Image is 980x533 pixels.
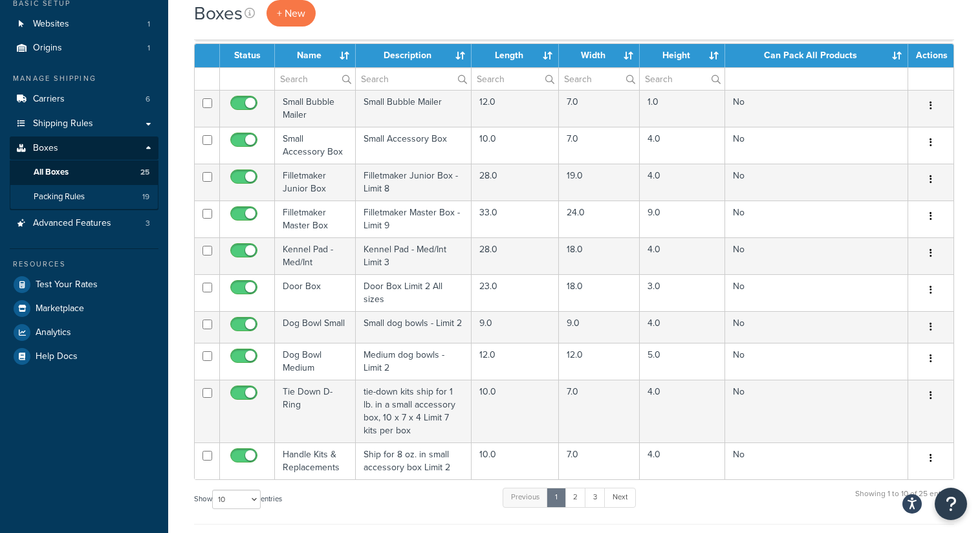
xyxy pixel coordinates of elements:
[356,343,472,380] td: Medium dog bowls - Limit 2
[194,1,243,26] h1: Boxes
[472,380,559,442] td: 10.0
[10,73,158,84] div: Manage Shipping
[356,237,472,274] td: Kennel Pad - Med/Int Limit 3
[275,442,356,479] td: Handle Kits & Replacements
[10,87,158,111] a: Carriers 6
[275,274,356,311] td: Door Box
[36,327,71,338] span: Analytics
[10,259,158,270] div: Resources
[725,343,908,380] td: No
[640,44,725,67] th: Height : activate to sort column ascending
[640,164,725,201] td: 4.0
[472,442,559,479] td: 10.0
[559,237,640,274] td: 18.0
[275,343,356,380] td: Dog Bowl Medium
[725,164,908,201] td: No
[725,127,908,164] td: No
[10,321,158,344] a: Analytics
[640,237,725,274] td: 4.0
[146,94,150,105] span: 6
[559,68,639,90] input: Search
[33,19,69,30] span: Websites
[604,488,636,507] a: Next
[559,442,640,479] td: 7.0
[33,94,65,105] span: Carriers
[140,167,149,178] span: 25
[640,127,725,164] td: 4.0
[275,90,356,127] td: Small Bubble Mailer
[472,68,558,90] input: Search
[559,90,640,127] td: 7.0
[725,311,908,343] td: No
[356,127,472,164] td: Small Accessory Box
[725,274,908,311] td: No
[275,44,356,67] th: Name : activate to sort column ascending
[147,19,150,30] span: 1
[356,44,472,67] th: Description : activate to sort column ascending
[559,127,640,164] td: 7.0
[640,274,725,311] td: 3.0
[725,90,908,127] td: No
[33,143,58,154] span: Boxes
[356,380,472,442] td: tie-down kits ship for 1 lb. in a small accessory box, 10 x 7 x 4 Limit 7 kits per box
[34,191,85,202] span: Packing Rules
[275,164,356,201] td: Filletmaker Junior Box
[908,44,953,67] th: Actions
[472,44,559,67] th: Length : activate to sort column ascending
[10,112,158,136] a: Shipping Rules
[725,44,908,67] th: Can Pack All Products : activate to sort column ascending
[212,490,261,509] select: Showentries
[725,442,908,479] td: No
[10,297,158,320] a: Marketplace
[10,185,158,209] li: Packing Rules
[10,87,158,111] li: Carriers
[503,488,548,507] a: Previous
[36,351,78,362] span: Help Docs
[10,345,158,368] a: Help Docs
[640,442,725,479] td: 4.0
[275,201,356,237] td: Filletmaker Master Box
[565,488,586,507] a: 2
[33,43,62,54] span: Origins
[147,43,150,54] span: 1
[275,127,356,164] td: Small Accessory Box
[472,274,559,311] td: 23.0
[356,68,471,90] input: Search
[472,164,559,201] td: 28.0
[640,68,724,90] input: Search
[640,380,725,442] td: 4.0
[275,380,356,442] td: Tie Down D-Ring
[472,343,559,380] td: 12.0
[356,274,472,311] td: Door Box Limit 2 All sizes
[146,218,150,229] span: 3
[142,191,149,202] span: 19
[472,237,559,274] td: 28.0
[10,160,158,184] a: All Boxes 25
[547,488,566,507] a: 1
[36,279,98,290] span: Test Your Rates
[640,343,725,380] td: 5.0
[472,311,559,343] td: 9.0
[10,185,158,209] a: Packing Rules 19
[10,136,158,160] a: Boxes
[585,488,605,507] a: 3
[194,490,282,509] label: Show entries
[10,12,158,36] a: Websites 1
[220,44,275,67] th: Status
[472,127,559,164] td: 10.0
[36,303,84,314] span: Marketplace
[640,311,725,343] td: 4.0
[935,488,967,520] button: Open Resource Center
[275,311,356,343] td: Dog Bowl Small
[855,486,954,514] div: Showing 1 to 10 of 25 entries
[472,201,559,237] td: 33.0
[10,160,158,184] li: All Boxes
[640,90,725,127] td: 1.0
[725,380,908,442] td: No
[34,167,69,178] span: All Boxes
[356,442,472,479] td: Ship for 8 oz. in small accessory box Limit 2
[559,343,640,380] td: 12.0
